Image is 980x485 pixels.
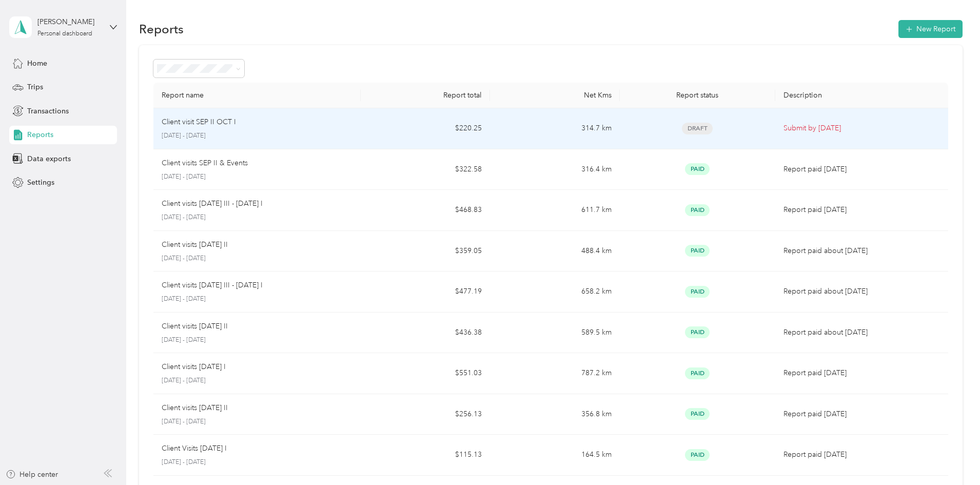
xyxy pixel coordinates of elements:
[361,231,490,272] td: $359.05
[685,408,710,420] span: Paid
[27,129,53,140] span: Reports
[162,117,236,128] p: Client visit SEP II OCT I
[27,153,71,164] span: Data exports
[162,280,263,291] p: Client visits [DATE] III - [DATE] I
[162,376,352,385] p: [DATE] - [DATE]
[162,239,228,250] p: Client visits [DATE] II
[162,172,352,182] p: [DATE] - [DATE]
[162,336,352,345] p: [DATE] - [DATE]
[162,254,352,263] p: [DATE] - [DATE]
[162,321,228,332] p: Client visits [DATE] II
[783,367,940,379] p: Report paid [DATE]
[361,435,490,476] td: $115.13
[361,353,490,394] td: $551.03
[490,435,619,476] td: 164.5 km
[6,469,58,480] button: Help center
[162,158,248,169] p: Client visits SEP II & Events
[37,16,102,27] div: [PERSON_NAME]
[490,394,619,435] td: 356.8 km
[361,394,490,435] td: $256.13
[27,58,47,69] span: Home
[162,295,352,304] p: [DATE] - [DATE]
[682,123,713,134] span: Draft
[783,204,940,216] p: Report paid [DATE]
[162,458,352,467] p: [DATE] - [DATE]
[361,108,490,149] td: $220.25
[783,449,940,460] p: Report paid [DATE]
[27,106,69,117] span: Transactions
[898,20,963,38] button: New Report
[139,24,184,34] h1: Reports
[490,353,619,394] td: 787.2 km
[490,108,619,149] td: 314.7 km
[361,313,490,354] td: $436.38
[923,428,980,485] iframe: Everlance-gr Chat Button Frame
[685,286,710,298] span: Paid
[162,213,352,222] p: [DATE] - [DATE]
[361,149,490,190] td: $322.58
[490,271,619,313] td: 658.2 km
[685,204,710,216] span: Paid
[775,83,948,108] th: Description
[783,245,940,257] p: Report paid about [DATE]
[162,417,352,426] p: [DATE] - [DATE]
[490,231,619,272] td: 488.4 km
[783,164,940,175] p: Report paid [DATE]
[783,409,940,420] p: Report paid [DATE]
[628,91,767,100] div: Report status
[685,367,710,379] span: Paid
[153,83,361,108] th: Report name
[783,286,940,297] p: Report paid about [DATE]
[685,449,710,461] span: Paid
[162,402,228,414] p: Client visits [DATE] II
[162,361,226,373] p: Client visits [DATE] I
[162,443,227,454] p: Client Visits [DATE] I
[685,245,710,257] span: Paid
[783,327,940,338] p: Report paid about [DATE]
[162,198,263,209] p: Client visits [DATE] III - [DATE] I
[490,190,619,231] td: 611.7 km
[27,177,54,188] span: Settings
[361,190,490,231] td: $468.83
[361,271,490,313] td: $477.19
[162,131,352,141] p: [DATE] - [DATE]
[490,83,619,108] th: Net Kms
[783,123,940,134] p: Submit by [DATE]
[685,163,710,175] span: Paid
[27,82,43,92] span: Trips
[490,149,619,190] td: 316.4 km
[37,31,92,37] div: Personal dashboard
[685,326,710,338] span: Paid
[361,83,490,108] th: Report total
[490,313,619,354] td: 589.5 km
